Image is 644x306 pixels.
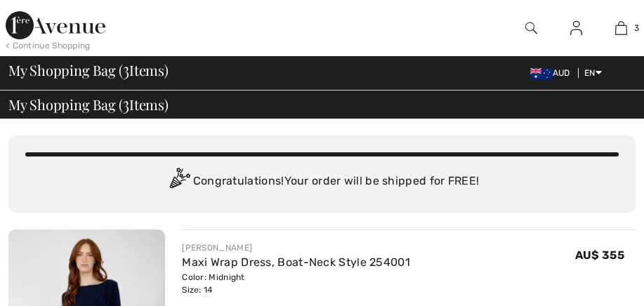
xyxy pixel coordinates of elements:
[525,20,537,36] img: search the website
[6,11,105,39] img: 1ère Avenue
[584,68,602,78] span: EN
[8,63,169,77] span: My Shopping Bag ( Items)
[634,22,639,34] span: 3
[165,168,193,196] img: Congratulation2.svg
[530,68,553,79] img: Australian Dollar
[559,20,593,37] a: Sign In
[600,20,643,36] a: 3
[25,168,619,196] div: Congratulations! Your order will be shipped for FREE!
[530,68,576,78] span: AUD
[6,39,91,52] div: < Continue Shopping
[123,94,129,112] span: 3
[575,248,624,262] span: AU$ 355
[182,241,410,254] div: [PERSON_NAME]
[182,255,410,269] a: Maxi Wrap Dress, Boat-Neck Style 254001
[8,98,169,112] span: My Shopping Bag ( Items)
[570,20,582,36] img: My Info
[615,20,627,36] img: My Bag
[182,271,410,296] div: Color: Midnight Size: 14
[123,60,129,78] span: 3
